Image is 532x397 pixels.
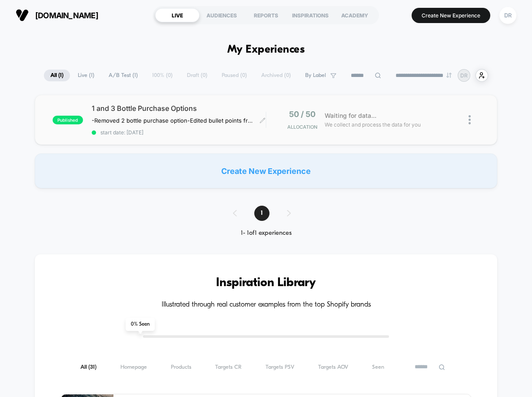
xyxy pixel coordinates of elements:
[372,364,384,370] span: Seen
[61,301,472,309] h4: Illustrated through real customer examples from the top Shopify brands
[209,137,235,146] input: Volume
[7,123,266,131] input: Seek
[120,364,147,370] span: Homepage
[172,137,192,146] div: Current time
[44,70,70,81] span: All ( 1 )
[332,8,377,22] div: ACADEMY
[71,70,101,81] span: Live ( 1 )
[254,206,269,221] span: 1
[287,124,317,130] span: Allocation
[227,43,305,56] h1: My Experiences
[125,66,146,87] button: Play, NEW DEMO 2025-VEED.mp4
[469,115,471,124] img: close
[325,111,376,120] span: Waiting for data...
[102,70,144,81] span: A/B Test ( 1 )
[92,117,253,124] span: -Removed 2 bottle purchase option-Edited bullet points from green checks to black arrowheads-Remo...
[171,364,191,370] span: Products
[88,364,96,370] span: ( 31 )
[460,72,468,79] p: DR
[446,73,452,78] img: end
[215,364,242,370] span: Targets CR
[266,364,294,370] span: Targets PSV
[199,8,244,22] div: AUDIENCES
[325,120,421,129] span: We collect and process the data for you
[126,318,155,331] span: 0 % Seen
[80,364,96,370] span: All
[224,230,308,237] div: 1 - 1 of 1 experiences
[244,8,288,22] div: REPORTS
[155,8,199,22] div: LIVE
[61,276,472,290] h3: Inspiration Library
[305,72,326,79] span: By Label
[13,8,101,22] button: [DOMAIN_NAME]
[92,104,266,113] span: 1 and 3 Bottle Purchase Options
[16,9,29,22] img: Visually logo
[53,116,83,124] span: published
[288,8,332,22] div: INSPIRATIONS
[318,364,348,370] span: Targets AOV
[499,7,516,24] div: DR
[289,110,316,119] span: 50 / 50
[412,8,490,23] button: Create New Experience
[35,153,498,188] div: Create New Experience
[92,129,266,136] span: start date: [DATE]
[35,11,98,20] span: [DOMAIN_NAME]
[497,7,519,24] button: DR
[4,134,18,148] button: Play, NEW DEMO 2025-VEED.mp4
